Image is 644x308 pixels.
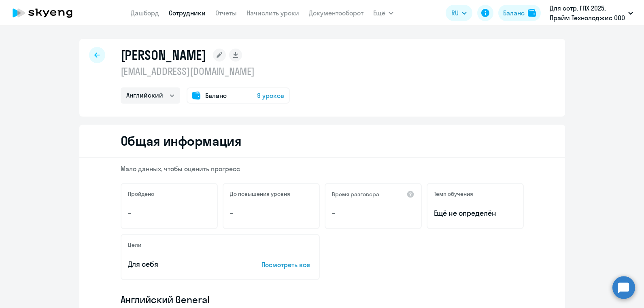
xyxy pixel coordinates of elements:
[446,5,472,21] button: RU
[309,9,363,17] a: Документооборот
[121,65,290,78] p: [EMAIL_ADDRESS][DOMAIN_NAME]
[528,9,536,17] img: balance
[169,9,206,17] a: Сотрудники
[121,133,242,149] h2: Общая информация
[503,8,525,18] div: Баланс
[247,9,299,17] a: Начислить уроки
[434,208,516,219] span: Ещё не определён
[230,190,290,198] h5: До повышения уровня
[373,8,385,18] span: Ещё
[498,5,541,21] button: Балансbalance
[332,191,379,198] h5: Время разговора
[332,208,414,219] p: –
[128,241,141,249] h5: Цели
[128,208,210,219] p: –
[128,190,154,198] h5: Пройдено
[373,5,393,21] button: Ещё
[434,190,473,198] h5: Темп обучения
[131,9,159,17] a: Дашборд
[550,3,625,23] p: Для сотр. ГПХ 2025, Прайм Технолоджис ООО
[121,47,206,63] h1: [PERSON_NAME]
[121,164,524,173] p: Мало данных, чтобы оценить прогресс
[205,91,227,100] span: Баланс
[215,9,237,17] a: Отчеты
[451,8,459,18] span: RU
[261,260,312,270] p: Посмотреть все
[128,259,236,270] p: Для себя
[230,208,312,219] p: –
[257,91,284,100] span: 9 уроков
[546,3,637,23] button: Для сотр. ГПХ 2025, Прайм Технолоджис ООО
[121,293,210,306] span: Английский General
